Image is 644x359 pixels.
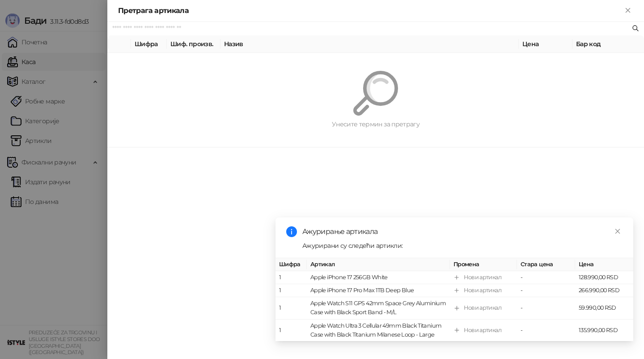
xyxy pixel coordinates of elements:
[575,298,633,320] td: 59.990,00 RSD
[572,35,644,53] th: Бар код
[517,320,575,342] td: -
[517,258,575,271] th: Стара цена
[575,271,633,284] td: 128.990,00 RSD
[118,5,623,16] div: Претрага артикала
[167,35,220,53] th: Шиф. произв.
[307,258,450,271] th: Артикал
[129,119,623,129] div: Унесите термин за претрагу
[464,286,501,295] div: Нови артикал
[575,284,633,297] td: 266.990,00 RSD
[302,241,623,251] div: Ажурирани су следећи артикли:
[307,271,450,284] td: Apple iPhone 17 256GB White
[131,35,167,53] th: Шифра
[353,71,398,116] img: Претрага
[302,226,623,237] div: Ажурирање артикала
[464,326,501,335] div: Нови артикал
[307,320,450,342] td: Apple Watch Ultra 3 Cellular 49mm Black Titanium Case with Black Titanium Milanese Loop - Large
[613,226,623,236] a: Close
[220,35,519,53] th: Назив
[517,271,575,284] td: -
[275,320,307,342] td: 1
[517,298,575,320] td: -
[464,273,501,282] div: Нови артикал
[614,228,621,234] span: close
[275,284,307,297] td: 1
[623,5,633,16] button: Close
[275,271,307,284] td: 1
[286,226,297,237] span: info-circle
[307,298,450,320] td: Apple Watch S11 GPS 42mm Space Grey Aluminium Case with Black Sport Band - M/L
[519,35,572,53] th: Цена
[275,258,307,271] th: Шифра
[450,258,517,271] th: Промена
[575,258,633,271] th: Цена
[464,304,501,313] div: Нови артикал
[275,298,307,320] td: 1
[575,320,633,342] td: 135.990,00 RSD
[517,284,575,297] td: -
[307,284,450,297] td: Apple iPhone 17 Pro Max 1TB Deep Blue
